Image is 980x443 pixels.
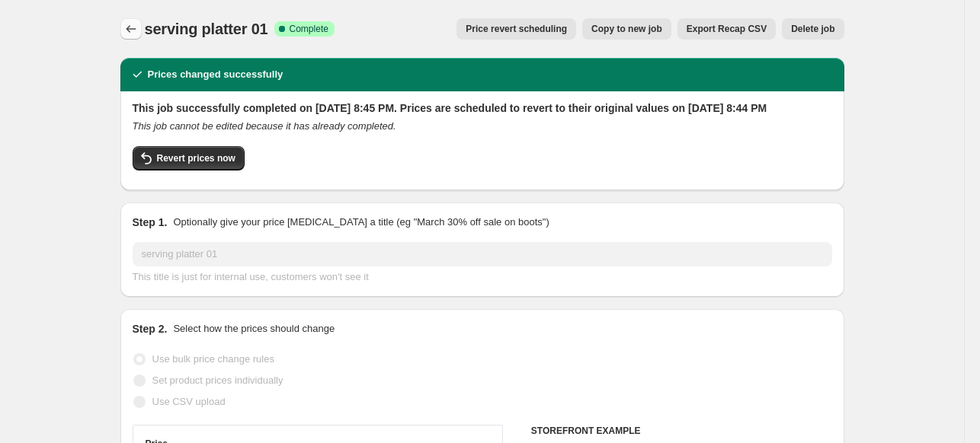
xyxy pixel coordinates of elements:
[157,152,235,164] span: Revert prices now
[145,21,268,37] span: serving platter 01
[466,23,567,35] span: Price revert scheduling
[152,396,226,407] span: Use CSV upload
[152,374,283,386] span: Set product prices individually
[173,321,335,336] p: Select how the prices should change
[531,425,832,437] h6: STOREFRONT EXAMPLE
[148,67,283,82] h2: Prices changed successfully
[582,18,671,40] button: Copy to new job
[791,23,834,35] span: Delete job
[687,23,767,35] span: Export Recap CSV
[677,18,776,40] button: Export Recap CSV
[133,120,396,132] i: This job cannot be edited because it has already completed.
[456,18,576,40] button: Price revert scheduling
[133,215,168,230] h2: Step 1.
[133,271,369,282] span: This title is just for internal use, customers won't see it
[133,242,832,266] input: 30% off holiday sale
[133,100,832,116] h2: This job successfully completed on [DATE] 8:45 PM. Prices are scheduled to revert to their origin...
[591,23,662,35] span: Copy to new job
[120,18,142,40] button: Price change jobs
[290,23,328,35] span: Complete
[152,353,274,365] span: Use bulk price change rules
[173,215,549,230] p: Optionally give your price [MEDICAL_DATA] a title (eg "March 30% off sale on boots")
[133,146,245,171] button: Revert prices now
[782,18,844,40] button: Delete job
[133,321,168,336] h2: Step 2.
